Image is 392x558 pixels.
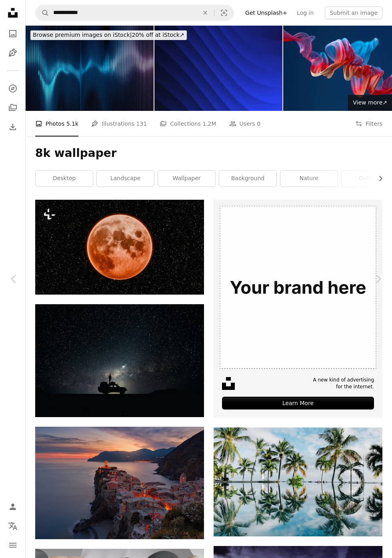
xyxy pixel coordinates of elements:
img: file-1635990775102-c9800842e1cdimage [214,200,382,369]
h1: 8k wallpaper [35,146,382,161]
span: A new kind of advertising for the internet. [313,377,374,390]
img: Sound wave [26,26,154,111]
span: 0 [257,119,260,128]
a: Photos [5,26,21,42]
img: water reflection of coconut palm trees [214,428,382,536]
button: Search Unsplash [36,5,49,20]
span: 1.2M [202,119,216,128]
div: 20% off at iStock ↗ [30,30,187,40]
span: Browse premium images on iStock | [33,32,132,38]
a: Download History [5,119,21,135]
div: Learn More [222,397,374,409]
a: Browse premium images on iStock|20% off at iStock↗ [26,26,192,45]
button: Filters [355,111,382,136]
a: A full moon is seen in the night sky [35,243,204,251]
a: desktop [36,171,93,187]
a: aerial view of village on mountain cliff during orange sunset [35,479,204,486]
a: Illustrations 131 [91,111,147,136]
a: Next [364,241,392,317]
a: Collections [5,100,21,116]
a: nature [280,171,338,187]
span: View more ↗ [353,99,387,106]
img: Abstract black-blue gradient lines: Thick flowing plastic stripes in a digitally animated 2D grap... [154,26,282,111]
a: Log in [292,6,318,19]
img: aerial view of village on mountain cliff during orange sunset [35,427,204,539]
a: Users 0 [229,111,261,136]
a: Log in / Sign up [5,499,21,515]
img: silhouette of off-road car [35,304,204,417]
a: water reflection of coconut palm trees [214,478,382,485]
button: scroll list to the right [373,171,382,187]
a: background [219,171,276,187]
a: Get Unsplash+ [240,6,292,19]
a: A new kind of advertisingfor the internet.Learn More [214,200,382,418]
a: View more↗ [348,95,392,111]
button: Language [5,518,21,534]
a: wallpaper [158,171,215,187]
a: Illustrations [5,45,21,61]
a: landscape [97,171,154,187]
img: file-1631678316303-ed18b8b5cb9cimage [222,377,235,390]
button: Visual search [214,5,234,20]
form: Find visuals sitewide [35,5,234,21]
a: Explore [5,80,21,96]
span: 131 [136,119,147,128]
button: Clear [196,5,214,20]
a: silhouette of off-road car [35,357,204,364]
a: Collections 1.2M [160,111,216,136]
button: Submit an image [325,6,382,19]
button: Menu [5,537,21,553]
img: A full moon is seen in the night sky [35,200,204,295]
